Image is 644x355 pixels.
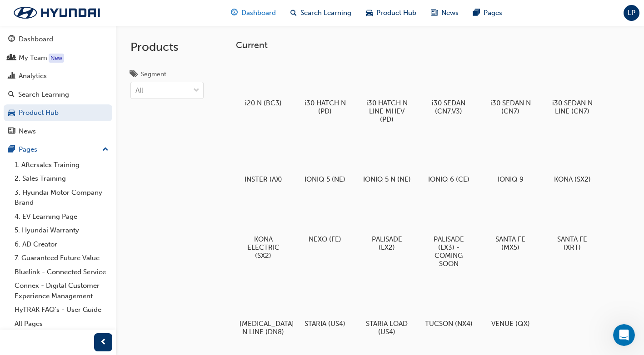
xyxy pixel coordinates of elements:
a: i30 HATCH N (PD) [298,58,352,118]
h5: IONIQ 6 (CE) [425,175,473,183]
span: LP [628,8,635,18]
span: pages-icon [8,146,15,154]
a: IONIQ 6 (CE) [421,134,476,187]
span: chart-icon [8,72,15,80]
h5: PALISADE (LX2) [363,235,411,251]
span: news-icon [8,128,15,136]
span: news-icon [431,7,438,19]
a: KONA ELECTRIC (SX2) [236,194,290,263]
a: Analytics [4,68,112,84]
button: DashboardMy TeamAnalyticsSearch LearningProduct HubNews [4,29,112,141]
a: KONA (SX2) [545,134,599,187]
div: Dashboard [19,34,53,44]
button: Pages [4,141,112,158]
span: Search Learning [300,8,351,18]
h5: VENUE (QX) [487,320,534,328]
a: HyTRAK FAQ's - User Guide [11,303,112,317]
a: My Team [4,49,112,66]
span: guage-icon [8,35,15,44]
a: All Pages [11,317,112,331]
a: SANTA FE (XRT) [545,194,599,255]
span: News [441,8,459,18]
a: car-iconProduct Hub [359,4,424,22]
h5: i30 SEDAN (CN7.V3) [425,99,473,115]
h5: [MEDICAL_DATA] N LINE (DN8) [240,320,287,336]
a: i30 HATCH N LINE MHEV (PD) [359,58,414,127]
a: i30 SEDAN N (CN7) [483,58,538,118]
a: PALISADE (LX3) - COMING SOON [421,194,476,271]
a: 2. Sales Training [11,172,112,186]
a: guage-iconDashboard [224,4,283,22]
h5: TUCSON (NX4) [425,320,473,328]
span: pages-icon [473,7,480,19]
h5: KONA ELECTRIC (SX2) [240,235,287,260]
a: [MEDICAL_DATA] N LINE (DN8) [236,278,290,339]
span: car-icon [366,7,373,19]
h5: IONIQ 5 (NE) [301,175,349,183]
h5: i30 SEDAN N LINE (CN7) [549,99,596,115]
a: IONIQ 5 N (NE) [359,134,414,187]
a: IONIQ 5 (NE) [298,134,352,187]
a: VENUE (QX) [483,278,538,331]
h5: i30 HATCH N LINE MHEV (PD) [363,99,411,123]
div: Search Learning [18,89,69,100]
button: LP [624,5,639,21]
a: 1. Aftersales Training [11,158,112,172]
a: 3. Hyundai Motor Company Brand [11,186,112,210]
div: Segment [141,70,166,79]
a: STARIA LOAD (US4) [359,278,414,339]
a: i30 SEDAN N LINE (CN7) [545,58,599,118]
a: 7. Guaranteed Future Value [11,251,112,265]
a: search-iconSearch Learning [283,4,359,22]
h5: STARIA (US4) [301,320,349,328]
div: Analytics [19,71,47,81]
a: 6. AD Creator [11,237,112,251]
h5: PALISADE (LX3) - COMING SOON [425,235,473,268]
a: TUCSON (NX4) [421,278,476,331]
span: Dashboard [241,8,276,18]
h5: INSTER (AX) [240,175,287,183]
h5: IONIQ 5 N (NE) [363,175,411,183]
span: car-icon [8,109,15,117]
a: Dashboard [4,31,112,48]
h3: Current [236,40,629,50]
a: i20 N (BC3) [236,58,290,110]
h5: STARIA LOAD (US4) [363,320,411,336]
span: Pages [484,8,502,18]
h5: KONA (SX2) [549,175,596,183]
a: Connex - Digital Customer Experience Management [11,279,112,303]
a: NEXO (FE) [298,194,352,247]
a: News [4,123,112,140]
a: SANTA FE (MX5) [483,194,538,255]
h5: SANTA FE (XRT) [549,235,596,251]
span: up-icon [102,144,109,156]
div: News [19,126,36,137]
span: Product Hub [376,8,416,18]
h5: i30 SEDAN N (CN7) [487,99,534,115]
a: i30 SEDAN (CN7.V3) [421,58,476,118]
a: Search Learning [4,86,112,103]
div: Tooltip anchor [49,54,64,63]
h2: Products [130,40,204,54]
a: STARIA (US4) [298,278,352,331]
h5: i30 HATCH N (PD) [301,99,349,115]
div: My Team [19,53,47,63]
h5: SANTA FE (MX5) [487,235,534,251]
a: PALISADE (LX2) [359,194,414,255]
a: pages-iconPages [466,4,509,22]
iframe: Intercom live chat [613,324,635,346]
a: 5. Hyundai Warranty [11,223,112,237]
span: prev-icon [100,337,107,348]
span: search-icon [290,7,297,19]
span: search-icon [8,91,15,99]
a: IONIQ 9 [483,134,538,187]
div: All [135,85,143,96]
a: 4. EV Learning Page [11,210,112,224]
span: guage-icon [231,7,238,19]
a: INSTER (AX) [236,134,290,187]
h5: IONIQ 9 [487,175,534,183]
a: Bluelink - Connected Service [11,265,112,279]
img: Trak [5,3,109,22]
